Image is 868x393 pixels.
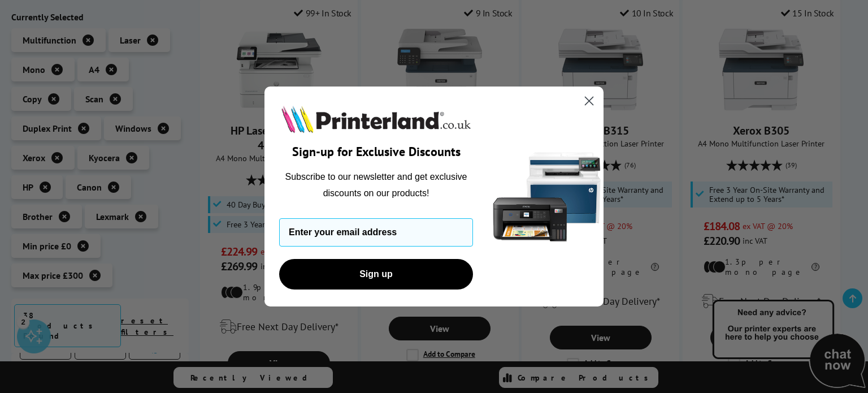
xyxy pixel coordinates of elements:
button: Close dialog [579,91,599,111]
input: Enter your email address [279,218,473,247]
span: Subscribe to our newsletter and get exclusive discounts on our products! [285,172,467,197]
button: Sign up [279,259,473,290]
img: 5290a21f-4df8-4860-95f4-ea1e8d0e8904.png [491,87,604,306]
span: Sign-up for Exclusive Discounts [292,144,461,159]
img: Printerland.co.uk [279,103,473,135]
